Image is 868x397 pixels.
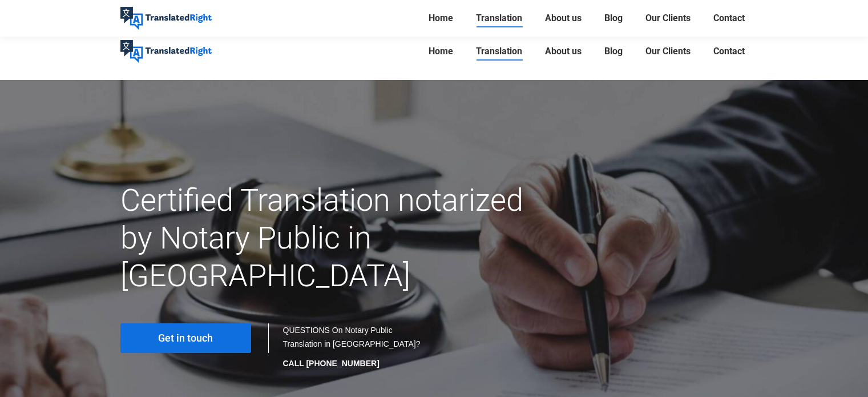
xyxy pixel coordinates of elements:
[283,359,380,368] strong: CALL [PHONE_NUMBER]
[545,13,582,24] span: About us
[542,33,585,70] a: About us
[120,182,533,295] h1: Certified Translation notarized by Notary Public in [GEOGRAPHIC_DATA]
[476,46,522,57] span: Translation
[642,10,694,26] a: Our Clients
[645,46,691,57] span: Our Clients
[604,13,623,24] span: Blog
[601,10,626,26] a: Blog
[710,10,748,26] a: Contact
[425,10,457,26] a: Home
[604,46,623,57] span: Blog
[120,323,251,353] a: Get in touch
[542,10,585,26] a: About us
[713,13,745,24] span: Contact
[425,33,457,70] a: Home
[476,13,522,24] span: Translation
[158,332,213,344] span: Get in touch
[713,46,745,57] span: Contact
[710,33,748,70] a: Contact
[283,323,423,370] div: QUESTIONS On Notary Public Translation in [GEOGRAPHIC_DATA]?
[429,13,453,24] span: Home
[545,46,582,57] span: About us
[473,10,526,26] a: Translation
[645,13,691,24] span: Our Clients
[601,33,626,70] a: Blog
[429,46,453,57] span: Home
[120,7,212,30] img: Translated Right
[642,33,694,70] a: Our Clients
[473,33,526,70] a: Translation
[120,40,212,63] img: Translated Right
